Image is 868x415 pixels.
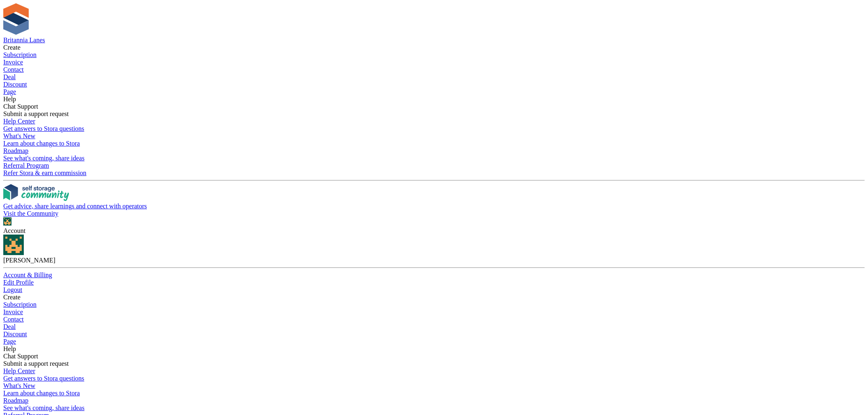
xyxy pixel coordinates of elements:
span: Help [3,345,16,352]
span: Referral Program [3,162,49,169]
a: Contact [3,316,865,323]
a: Account & Billing [3,271,865,279]
img: Nathan Kellow [3,235,24,255]
a: Invoice [3,59,865,66]
a: Page [3,88,865,96]
a: Deal [3,323,865,331]
a: Deal [3,73,865,81]
img: community-logo-e120dcb29bea30313fccf008a00513ea5fe9ad107b9d62852cae38739ed8438e.svg [3,184,69,201]
div: [PERSON_NAME] [3,257,865,264]
a: Roadmap See what's coming, share ideas [3,397,865,412]
a: Discount [3,81,865,88]
span: Account [3,227,25,234]
a: Roadmap See what's coming, share ideas [3,147,865,162]
div: Submit a support request [3,360,865,367]
img: stora-icon-8386f47178a22dfd0bd8f6a31ec36ba5ce8667c1dd55bd0f319d3a0aa187defe.svg [3,3,29,35]
a: Contact [3,66,865,73]
div: Learn about changes to Stora [3,140,865,147]
div: Get answers to Stora questions [3,375,865,382]
span: What's New [3,132,35,139]
a: Page [3,338,865,345]
span: What's New [3,382,35,389]
a: Referral Program Refer Stora & earn commission [3,162,865,177]
a: Discount [3,331,865,338]
a: Logout [3,286,865,294]
img: Nathan Kellow [3,217,11,226]
span: Help [3,96,16,103]
span: Chat Support [3,353,38,360]
div: Learn about changes to Stora [3,390,865,397]
a: Subscription [3,301,865,308]
a: Subscription [3,51,865,59]
a: What's New Learn about changes to Stora [3,382,865,397]
span: Help Center [3,118,35,125]
a: Edit Profile [3,279,865,286]
div: See what's coming, share ideas [3,155,865,162]
a: Get advice, share learnings and connect with operators Visit the Community [3,184,865,217]
a: Invoice [3,308,865,316]
span: Roadmap [3,147,28,154]
span: Roadmap [3,397,28,404]
a: What's New Learn about changes to Stora [3,132,865,147]
a: Help Center Get answers to Stora questions [3,118,865,132]
a: Help Center Get answers to Stora questions [3,367,865,382]
span: Help Center [3,367,35,374]
span: Create [3,44,21,51]
span: Chat Support [3,103,38,110]
div: Refer Stora & earn commission [3,169,865,177]
span: Create [3,294,21,301]
div: Get advice, share learnings and connect with operators [3,203,865,210]
div: See what's coming, share ideas [3,404,865,412]
div: Get answers to Stora questions [3,125,865,132]
a: Britannia Lanes [3,36,45,43]
div: Submit a support request [3,110,865,118]
span: Visit the Community [3,210,58,217]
